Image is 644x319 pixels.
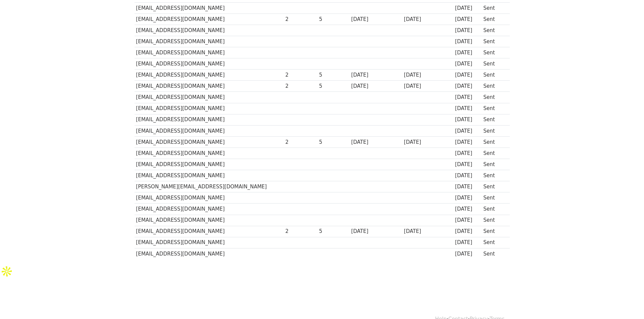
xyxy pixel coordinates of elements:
[135,2,284,14] td: [EMAIL_ADDRESS][DOMAIN_NAME]
[351,71,401,79] div: [DATE]
[455,116,480,124] div: [DATE]
[135,181,284,192] td: [PERSON_NAME][EMAIL_ADDRESS][DOMAIN_NAME]
[482,14,506,25] td: Sent
[135,215,284,226] td: [EMAIL_ADDRESS][DOMAIN_NAME]
[404,138,452,146] div: [DATE]
[482,181,506,192] td: Sent
[482,103,506,114] td: Sent
[285,138,316,146] div: 2
[455,250,480,258] div: [DATE]
[319,138,348,146] div: 5
[482,159,506,170] td: Sent
[482,36,506,47] td: Sent
[135,159,284,170] td: [EMAIL_ADDRESS][DOMAIN_NAME]
[455,183,480,191] div: [DATE]
[455,161,480,168] div: [DATE]
[482,226,506,237] td: Sent
[455,194,480,202] div: [DATE]
[404,71,452,79] div: [DATE]
[135,125,284,136] td: [EMAIL_ADDRESS][DOMAIN_NAME]
[482,25,506,36] td: Sent
[351,228,401,235] div: [DATE]
[135,136,284,148] td: [EMAIL_ADDRESS][DOMAIN_NAME]
[135,81,284,92] td: [EMAIL_ADDRESS][DOMAIN_NAME]
[482,204,506,215] td: Sent
[135,192,284,204] td: [EMAIL_ADDRESS][DOMAIN_NAME]
[135,114,284,125] td: [EMAIL_ADDRESS][DOMAIN_NAME]
[285,16,316,23] div: 2
[135,204,284,215] td: [EMAIL_ADDRESS][DOMAIN_NAME]
[135,148,284,159] td: [EMAIL_ADDRESS][DOMAIN_NAME]
[135,58,284,70] td: [EMAIL_ADDRESS][DOMAIN_NAME]
[404,228,452,235] div: [DATE]
[455,4,480,12] div: [DATE]
[404,16,452,23] div: [DATE]
[455,127,480,135] div: [DATE]
[455,105,480,112] div: [DATE]
[135,70,284,81] td: [EMAIL_ADDRESS][DOMAIN_NAME]
[455,239,480,246] div: [DATE]
[351,16,401,23] div: [DATE]
[482,2,506,14] td: Sent
[455,205,480,213] div: [DATE]
[455,60,480,68] div: [DATE]
[135,237,284,248] td: [EMAIL_ADDRESS][DOMAIN_NAME]
[285,82,316,90] div: 2
[482,248,506,259] td: Sent
[482,92,506,103] td: Sent
[135,248,284,259] td: [EMAIL_ADDRESS][DOMAIN_NAME]
[135,92,284,103] td: [EMAIL_ADDRESS][DOMAIN_NAME]
[285,71,316,79] div: 2
[285,228,316,235] div: 2
[482,136,506,148] td: Sent
[455,138,480,146] div: [DATE]
[455,216,480,224] div: [DATE]
[610,287,644,319] iframe: Chat Widget
[482,192,506,204] td: Sent
[455,172,480,180] div: [DATE]
[135,25,284,36] td: [EMAIL_ADDRESS][DOMAIN_NAME]
[455,49,480,57] div: [DATE]
[135,226,284,237] td: [EMAIL_ADDRESS][DOMAIN_NAME]
[482,81,506,92] td: Sent
[455,228,480,235] div: [DATE]
[455,82,480,90] div: [DATE]
[455,71,480,79] div: [DATE]
[135,14,284,25] td: [EMAIL_ADDRESS][DOMAIN_NAME]
[482,47,506,58] td: Sent
[482,148,506,159] td: Sent
[455,38,480,46] div: [DATE]
[404,82,452,90] div: [DATE]
[482,58,506,70] td: Sent
[319,228,348,235] div: 5
[135,47,284,58] td: [EMAIL_ADDRESS][DOMAIN_NAME]
[319,16,348,23] div: 5
[319,82,348,90] div: 5
[455,150,480,157] div: [DATE]
[482,125,506,136] td: Sent
[455,94,480,101] div: [DATE]
[135,103,284,114] td: [EMAIL_ADDRESS][DOMAIN_NAME]
[455,27,480,34] div: [DATE]
[482,237,506,248] td: Sent
[351,82,401,90] div: [DATE]
[319,71,348,79] div: 5
[482,215,506,226] td: Sent
[351,138,401,146] div: [DATE]
[135,170,284,181] td: [EMAIL_ADDRESS][DOMAIN_NAME]
[135,36,284,47] td: [EMAIL_ADDRESS][DOMAIN_NAME]
[482,114,506,125] td: Sent
[482,170,506,181] td: Sent
[455,16,480,23] div: [DATE]
[482,70,506,81] td: Sent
